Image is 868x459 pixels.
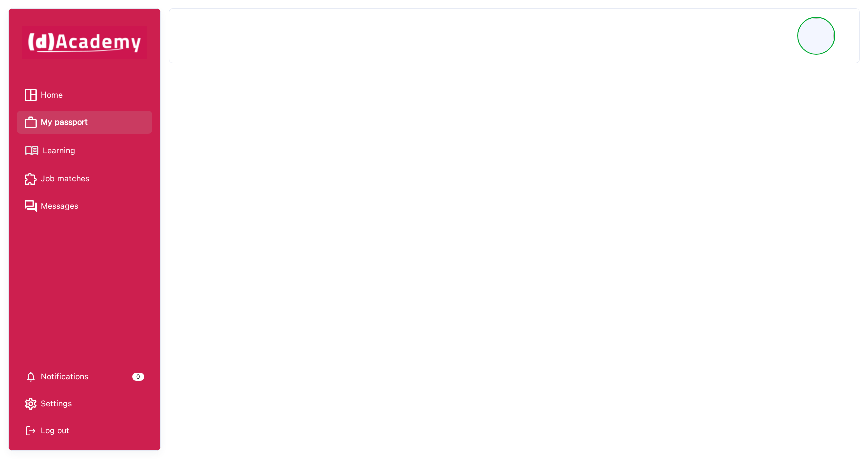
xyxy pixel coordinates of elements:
div: Log out [25,423,144,438]
span: Messages [41,199,78,214]
a: Job matches iconJob matches [25,171,144,187]
a: My passport iconMy passport [25,115,144,130]
img: Learning icon [25,142,39,159]
img: Messages icon [25,200,37,212]
img: setting [25,371,37,383]
img: Job matches icon [25,173,37,185]
img: My passport icon [25,116,37,128]
img: Log out [25,425,37,437]
span: Settings [41,396,72,411]
img: Profile [799,18,834,53]
span: Home [41,87,63,103]
span: Notifications [41,369,88,384]
img: setting [25,398,37,410]
img: Home icon [25,89,37,101]
a: Learning iconLearning [25,142,144,159]
span: Learning [43,143,75,158]
span: My passport [41,115,88,130]
span: Job matches [41,171,89,187]
img: dAcademy [22,26,147,59]
div: 0 [132,373,144,381]
a: Messages iconMessages [25,199,144,214]
a: Home iconHome [25,87,144,103]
